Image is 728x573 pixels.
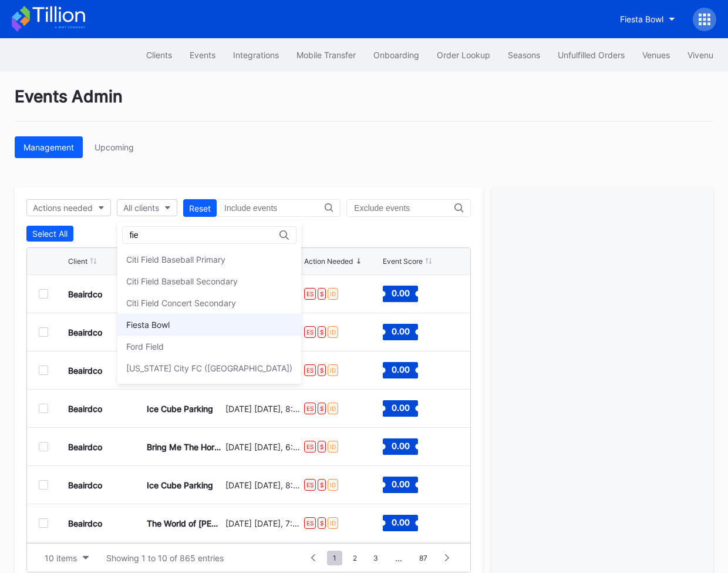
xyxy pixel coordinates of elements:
input: Search [130,230,232,240]
div: [US_STATE] City FC ([GEOGRAPHIC_DATA]) [126,363,292,373]
div: Ford Field [126,341,164,351]
div: Citi Field Baseball Secondary [126,276,238,286]
div: Citi Field Baseball Primary [126,254,225,264]
div: Citi Field Concert Secondary [126,298,236,308]
div: Fiesta Bowl [126,320,170,330]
